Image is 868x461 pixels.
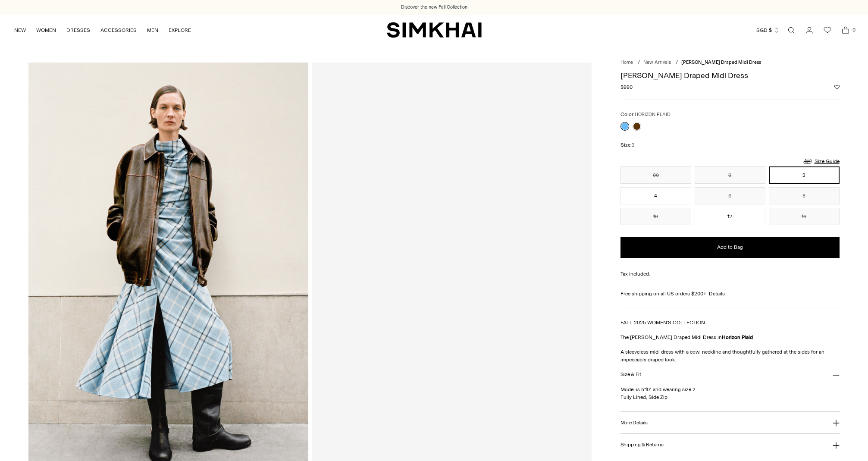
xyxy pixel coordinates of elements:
button: Size & Fit [620,364,840,386]
button: 12 [695,208,765,225]
button: 0 [695,166,765,184]
button: 10 [620,208,691,225]
nav: breadcrumbs [620,59,840,66]
p: Model is 5'10" and wearing size 2 Fully Lined, Side Zip [620,386,840,401]
a: New Arrivals [643,60,671,65]
a: ACCESSORIES [100,21,137,40]
a: Open cart modal [837,22,854,39]
span: [PERSON_NAME] Draped Midi Dress [681,60,761,65]
strong: Horizon Plaid [722,334,753,340]
a: Home [620,60,633,65]
div: / [676,59,678,66]
a: Discover the new Fall Collection [401,4,467,11]
button: 14 [769,208,840,225]
label: Size: [620,141,634,149]
button: SGD $ [756,21,780,40]
span: 2 [632,142,634,148]
button: 6 [695,187,765,204]
button: Add to Bag [620,237,840,258]
a: WOMEN [36,21,56,40]
a: Wishlist [819,22,836,39]
a: Go to the account page [801,22,818,39]
a: Size Guide [802,156,840,166]
a: MEN [147,21,158,40]
h3: More Details [620,420,648,426]
label: Color: [620,110,671,119]
span: HORIZON PLAID [635,112,671,117]
p: A sleeveless midi dress with a cowl neckline and thoughtfully gathered at the sides for an impecc... [620,348,840,364]
button: 4 [620,187,691,204]
button: 8 [769,187,840,204]
button: 2 [769,166,840,184]
span: $990 [620,83,633,91]
h3: Size & Fit [620,372,641,377]
button: 00 [620,166,691,184]
a: EXPLORE [169,21,191,40]
a: Details [709,290,725,298]
div: Free shipping on all US orders $200+ [620,290,840,298]
span: Add to Bag [717,244,743,251]
span: 0 [850,26,858,34]
button: Add to Wishlist [834,85,840,90]
div: / [638,59,640,66]
p: The [PERSON_NAME] Draped Midi Dress in [620,333,840,341]
a: FALL 2025 WOMEN'S COLLECTION [620,320,705,326]
button: More Details [620,412,840,434]
a: SIMKHAI [387,22,482,38]
div: Tax included. [620,270,840,278]
a: Open search modal [783,22,800,39]
a: NEW [14,21,26,40]
a: DRESSES [66,21,90,40]
button: Shipping & Returns [620,434,840,456]
h3: Shipping & Returns [620,442,664,448]
h1: [PERSON_NAME] Draped Midi Dress [620,72,840,79]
